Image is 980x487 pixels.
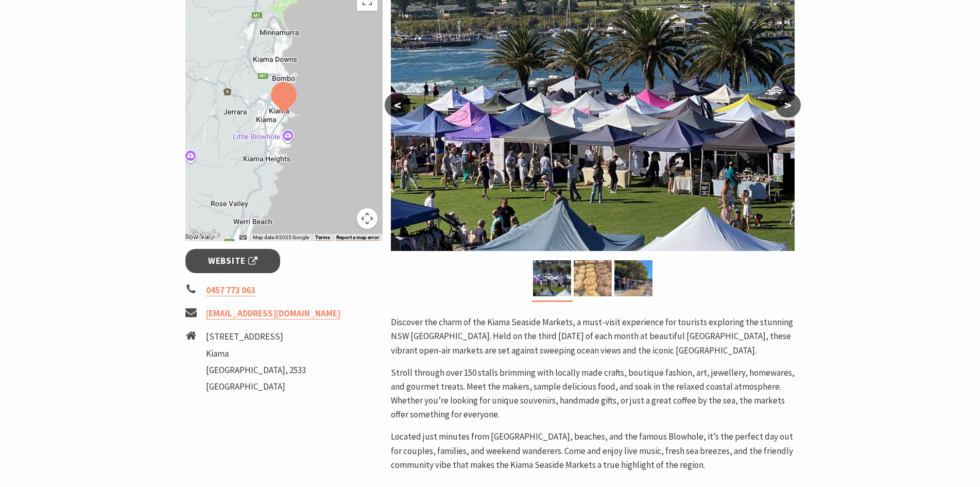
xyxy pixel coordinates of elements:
p: Stroll through over 150 stalls brimming with locally made crafts, boutique fashion, art, jeweller... [391,366,795,422]
li: [GEOGRAPHIC_DATA] [206,380,306,394]
p: Located just minutes from [GEOGRAPHIC_DATA], beaches, and the famous Blowhole, it’s the perfect d... [391,430,795,472]
img: market photo [614,260,652,296]
li: Kiama [206,347,306,361]
img: Market ptoduce [574,260,612,296]
span: Website [208,254,257,268]
p: Discover the charm of the Kiama Seaside Markets, a must-visit experience for tourists exploring t... [391,315,795,358]
span: Map data ©2025 Google [253,234,309,240]
img: Google [188,228,222,241]
button: Keyboard shortcuts [239,234,247,241]
li: [GEOGRAPHIC_DATA], 2533 [206,363,306,377]
a: Website [185,249,281,273]
img: Kiama Seaside Market [533,260,571,296]
a: 0457 773 063 [206,284,255,296]
a: Terms (opens in new tab) [315,234,330,241]
button: < [385,93,410,117]
a: Open this area in Google Maps (opens a new window) [188,228,222,241]
button: > [775,93,801,117]
a: Report a map error [336,234,380,241]
a: [EMAIL_ADDRESS][DOMAIN_NAME] [206,308,340,320]
li: [STREET_ADDRESS] [206,330,306,344]
button: Map camera controls [357,208,377,229]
